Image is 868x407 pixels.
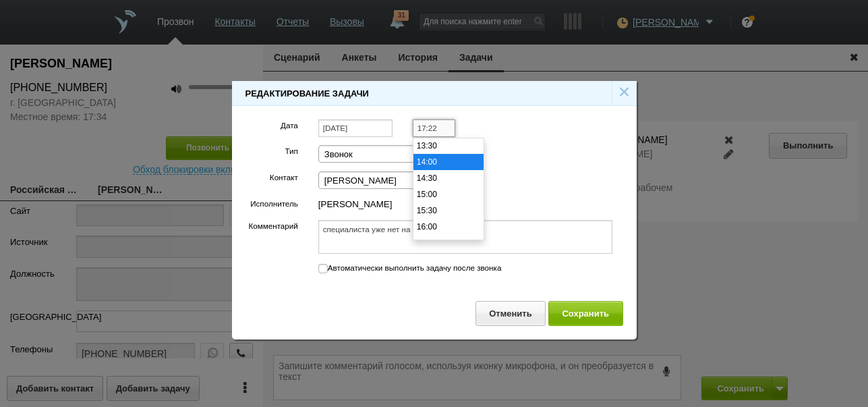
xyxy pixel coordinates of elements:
li: 14:00 [413,154,484,170]
label: Дата [281,119,298,132]
li: 15:30 [413,202,484,219]
button: Отменить [475,301,546,326]
div: [PERSON_NAME] [318,198,613,211]
label: Исполнитель [250,198,298,210]
span: Звонок [324,146,449,163]
button: Сохранить [548,301,623,326]
label: Тип [285,145,297,157]
span: [PERSON_NAME] [324,172,449,190]
li: 13:30 [413,138,484,154]
div: Редактирование задачи [245,87,369,101]
label: Контакт [270,171,298,184]
textarea: специалиста уже нет на рабочем месте [318,220,613,254]
label: Автоматически выполнить задачу после звонка [318,262,502,274]
li: 15:00 [413,186,484,202]
li: 16:00 [413,219,484,235]
li: 14:30 [413,170,484,186]
a: × [618,80,631,103]
label: Комментарий [248,220,297,232]
li: 16:30 [413,235,484,251]
a: Звонок [318,145,467,163]
a: [PERSON_NAME] [318,171,467,189]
